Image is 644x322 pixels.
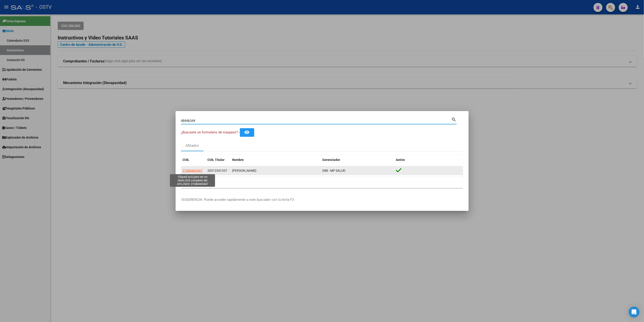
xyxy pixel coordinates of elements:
[231,155,321,165] datatable-header-cell: Nombre
[323,169,346,172] span: D88 - MP SALUD
[183,169,203,172] span: 27484463447
[396,158,405,162] span: Activo
[208,169,227,172] span: 20312341337
[451,116,457,122] mat-icon: search
[244,130,250,135] mat-icon: remove_red_eye
[208,158,225,162] span: CUIL Titular
[232,158,244,162] span: Nombre
[181,177,463,188] div: 1 total
[323,158,340,162] span: Gerenciador
[206,155,231,165] datatable-header-cell: CUIL Titular
[181,155,206,165] datatable-header-cell: CUIL
[186,143,199,148] div: Afiliados
[181,130,240,134] span: ¿Buscaste un formulario de traspaso? -
[394,155,463,165] datatable-header-cell: Activo
[232,168,319,173] div: [PERSON_NAME]
[629,307,639,317] div: Open Intercom Messenger
[321,155,394,165] datatable-header-cell: Gerenciador
[183,158,190,162] span: CUIL
[181,197,463,202] p: -SUGERENCIA: Puede acceder rapidamente a este buscador con la tecla F2-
